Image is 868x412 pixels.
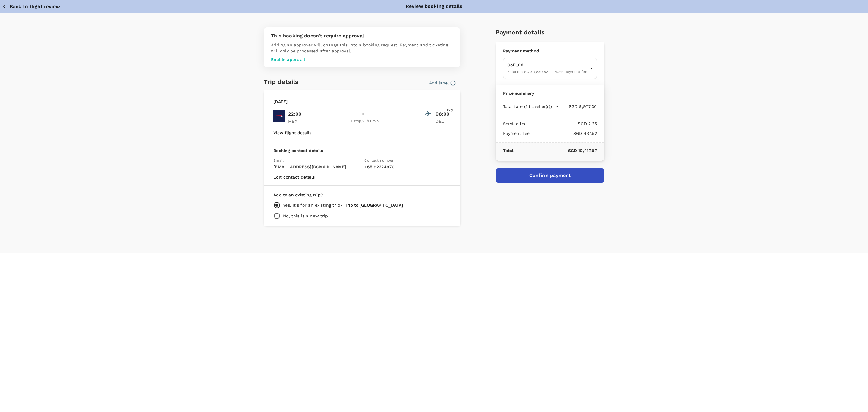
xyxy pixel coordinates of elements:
[273,110,285,122] img: BA
[496,168,604,183] button: Confirm payment
[271,56,453,62] p: Enable approval
[503,58,597,79] div: GoFluidBalance: SGD 7,839.524.2% payment fee
[496,27,604,37] h6: Payment details
[273,158,284,163] span: Email
[406,3,462,10] p: Review booking details
[555,70,587,74] span: 4.2 % payment fee
[271,42,453,54] p: Adding an approver will change this into a booking request. Payment and ticketing will only be pr...
[288,118,303,124] p: MEX
[446,107,453,113] span: +2d
[503,103,552,109] p: Total fare (1 traveller(s))
[429,80,455,86] button: Add label
[273,192,451,198] p: Add to an existing trip?
[283,213,328,219] p: No, this is a new trip
[283,202,342,208] p: Yes, it's for an existing trip -
[273,175,315,179] button: Edit contact details
[507,70,548,74] span: Balance : SGD 7,839.52
[503,147,514,154] p: Total
[530,130,597,136] p: SGD 437.52
[273,99,288,105] p: [DATE]
[264,77,298,87] h6: Trip details
[503,121,527,127] p: Service fee
[436,110,451,118] p: 08:00
[273,164,360,170] p: [EMAIL_ADDRESS][DOMAIN_NAME]
[436,118,451,124] p: DEL
[273,147,451,154] p: Booking contact details
[345,203,403,208] button: Trip to [GEOGRAPHIC_DATA]
[273,130,311,135] button: View flight details
[559,103,597,109] p: SGD 9,977.30
[503,90,597,96] p: Price summary
[288,110,301,118] p: 22:00
[2,4,60,10] button: Back to flight review
[503,48,597,54] p: Payment method
[507,62,587,68] p: GoFluid
[503,130,530,136] p: Payment fee
[527,121,597,127] p: SGD 2.25
[307,118,422,124] div: 1 stop , 23h 0min
[364,158,394,163] span: Contact number
[513,147,597,154] p: SGD 10,417.07
[503,103,559,109] button: Total fare (1 traveller(s))
[271,32,453,40] p: This booking doesn't require approval
[364,164,451,170] p: + 65 92224970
